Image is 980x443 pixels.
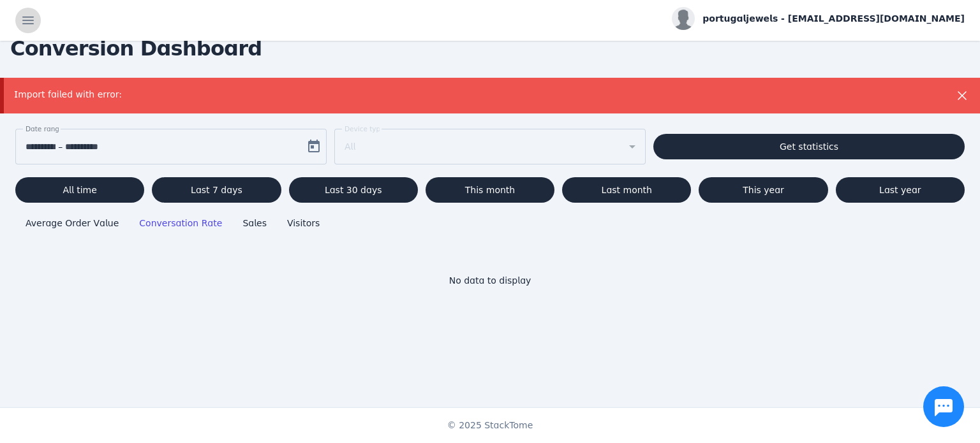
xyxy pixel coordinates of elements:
[702,12,965,25] span: portugaljewels - [EMAIL_ADDRESS][DOMAIN_NAME]
[242,218,267,228] span: Sales
[15,177,144,203] button: All time
[672,7,695,30] img: profile.jpg
[562,177,691,203] button: Last month
[14,88,874,101] div: Import failed with error:
[447,419,533,432] span: © 2025 StackTome
[699,177,828,203] button: This year
[63,185,96,194] span: All time
[289,177,418,203] button: Last 30 days
[301,134,327,159] button: Open calendar
[191,185,242,194] span: Last 7 days
[139,218,222,228] span: Conversation Rate
[325,185,382,194] span: Last 30 days
[426,177,554,203] button: This month
[58,139,63,154] span: –
[26,218,119,228] span: Average Order Value
[287,218,320,228] span: Visitors
[602,185,652,194] span: Last month
[26,125,63,133] mat-label: Date range
[465,185,516,194] span: This month
[152,177,281,203] button: Last 7 days
[672,7,965,30] button: portugaljewels - [EMAIL_ADDRESS][DOMAIN_NAME]
[653,134,965,159] button: Get statistics
[836,177,965,203] button: Last year
[743,185,784,194] span: This year
[780,142,838,151] span: Get statistics
[345,125,385,133] mat-label: Device type
[879,185,921,194] span: Last year
[449,275,531,286] span: No data to display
